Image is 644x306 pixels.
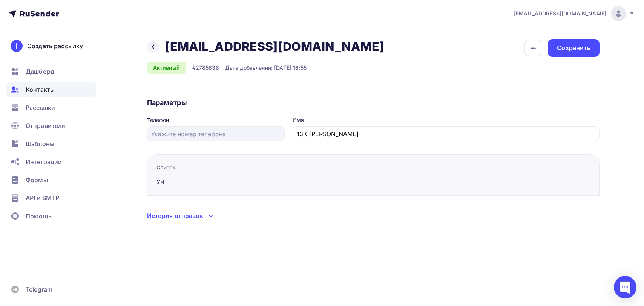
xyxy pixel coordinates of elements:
input: Укажите номер телефона [151,129,280,139]
a: Формы [6,172,96,187]
a: Рассылки [6,100,96,115]
a: Отправители [6,118,96,133]
input: Укажите имя контакта [297,129,595,139]
span: API и SMTP [26,193,59,202]
div: УЧ [156,177,287,186]
div: Создать рассылку [27,41,83,50]
a: [EMAIL_ADDRESS][DOMAIN_NAME] [514,6,635,21]
span: Формы [26,175,48,184]
legend: Имя [293,116,600,126]
span: Помощь [26,212,52,221]
h4: Параметры [147,98,600,107]
div: История отправок [147,211,203,220]
span: Шаблоны [26,139,54,148]
a: Контакты [6,82,96,97]
a: Дашборд [6,64,96,79]
div: Список [156,164,287,171]
span: Дашборд [26,67,54,76]
span: Контакты [26,85,55,94]
span: Telegram [26,285,52,294]
div: #2785838 [192,64,219,72]
a: Шаблоны [6,136,96,151]
span: Рассылки [26,103,55,112]
div: Сохранить [557,44,590,52]
div: Дата добавления: [DATE] 16:55 [225,64,307,72]
div: Активный [147,62,186,74]
legend: Телефон [147,116,285,126]
span: Отправители [26,121,66,130]
span: [EMAIL_ADDRESS][DOMAIN_NAME] [514,10,606,17]
h2: [EMAIL_ADDRESS][DOMAIN_NAME] [165,39,384,54]
span: Интеграции [26,157,62,166]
